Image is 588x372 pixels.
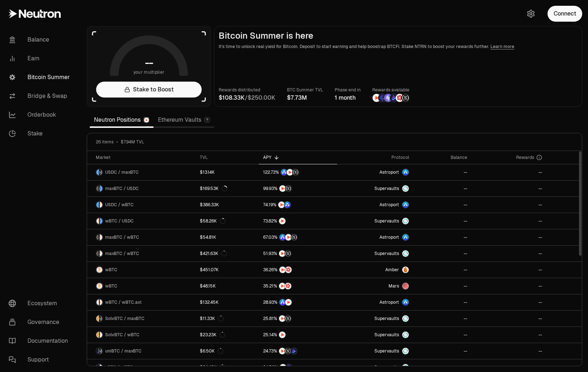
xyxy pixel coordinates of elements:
button: NTRNStructured Points [263,315,333,322]
img: ASTRO [281,169,287,176]
span: Supervaults [374,251,399,256]
img: USDC Logo [96,202,99,208]
a: Support [3,350,78,369]
a: ASTRONTRNStructured Points [259,229,337,245]
button: NTRNStructured PointsBedrock Diamonds [263,347,333,355]
div: $23.23K [200,332,225,338]
a: -- [413,343,472,359]
a: SupervaultsSupervaults [337,327,413,343]
img: NTRN [373,94,381,102]
a: Governance [3,313,78,332]
button: NTRN [263,217,333,225]
div: Market [96,155,191,160]
a: Neutron Positions [90,113,154,127]
div: $132.45K [200,299,219,305]
a: -- [472,294,546,310]
span: Supervaults [374,364,399,370]
a: $13.14K [196,164,259,180]
p: BTC Summer TVL [287,86,323,94]
span: Mars [389,283,399,289]
div: $451.07K [200,267,219,273]
div: / [219,94,275,102]
a: Earn [3,49,78,68]
img: USDC Logo [96,169,99,176]
a: $421.63K [196,246,259,261]
a: Stake to Boost [96,82,202,98]
div: APY [263,155,333,160]
button: NTRNStructured Points [263,250,333,257]
a: Documentation [3,332,78,350]
img: wBTC Logo [96,267,103,273]
a: wBTC LogowBTC [87,262,196,278]
img: Supervaults [402,185,409,192]
span: Supervaults [374,316,399,321]
div: Balance [418,155,467,160]
a: $11.33K [196,311,259,326]
a: NTRNStructured Points [259,181,337,196]
a: -- [413,294,472,310]
a: -- [413,246,472,261]
a: -- [413,164,472,180]
a: NTRN [259,327,337,343]
img: Structured Points [292,169,299,176]
img: maxBTC Logo [100,169,103,176]
a: Astroport [337,164,413,180]
span: wBTC [105,267,117,273]
div: $169.53K [200,186,227,191]
img: wBTC Logo [100,250,103,257]
a: AmberAmber [337,262,413,278]
img: eBTC Logo [96,364,99,371]
img: SolvBTC Logo [96,332,99,338]
a: uniBTC LogomaxBTC LogouniBTC / maxBTC [87,343,196,359]
img: NTRN [279,283,286,289]
img: wBTC Logo [100,202,103,208]
img: Bedrock Diamonds [390,94,398,102]
a: -- [472,213,546,229]
img: wBTC Logo [96,218,99,224]
button: ASTRONTRNStructured Points [263,234,333,241]
a: SupervaultsSupervaults [337,181,413,196]
button: NTRNEtherFi Points [263,364,333,371]
a: Learn more [490,44,514,49]
img: Structured Points [285,348,291,354]
a: SupervaultsSupervaults [337,343,413,359]
div: 1 month [335,94,361,102]
img: wBTC Logo [96,299,99,306]
img: Supervaults [402,364,409,371]
a: -- [413,262,472,278]
a: Ecosystem [3,294,78,313]
a: Astroport [337,197,413,213]
div: $24.43K [200,364,225,370]
span: uniBTC / maxBTC [105,348,142,354]
p: Rewards available [372,86,410,94]
a: USDC LogomaxBTC LogoUSDC / maxBTC [87,164,196,180]
button: NTRNMars Fragments [263,266,333,273]
img: EtherFi Points [286,364,292,371]
span: eBTC / wBTC [105,364,133,370]
a: wBTC LogowBTC.axl LogowBTC / wBTC.axl [87,294,196,310]
a: Bitcoin Summer [3,68,78,87]
div: $6.50K [200,348,223,354]
span: Astroport [379,202,399,208]
img: Structured Points [285,315,291,322]
button: Connect [548,6,582,22]
div: $11.33K [200,316,224,321]
span: USDC / maxBTC [105,169,139,175]
img: NTRN [285,234,292,241]
img: maxBTC Logo [100,348,103,354]
img: NTRN [279,348,286,354]
a: maxBTC LogoUSDC LogomaxBTC / USDC [87,181,196,196]
a: maxBTC LogowBTC LogomaxBTC / wBTC [87,229,196,245]
span: $7.94M TVL [121,139,144,145]
a: $6.50K [196,343,259,359]
a: Astroport [337,229,413,245]
img: maxBTC Logo [96,250,99,257]
img: Mars Fragments [285,267,292,273]
a: Balance [3,30,78,49]
a: Stake [3,124,78,143]
span: maxBTC / wBTC [105,251,139,256]
a: Orderbook [3,105,78,124]
img: Neutron Logo [144,118,149,122]
a: -- [472,327,546,343]
span: Supervaults [374,348,399,354]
